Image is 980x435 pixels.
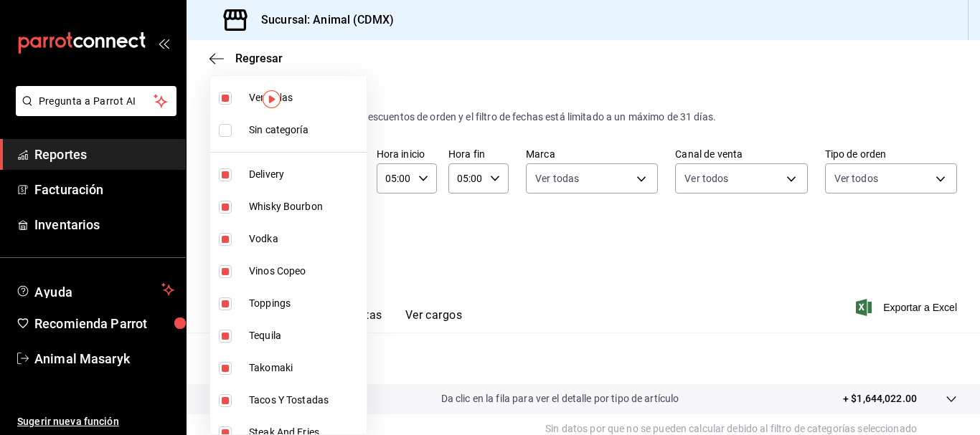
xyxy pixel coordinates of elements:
img: Tooltip marker [263,90,281,108]
span: Takomaki [249,360,361,376]
span: Delivery [249,167,361,182]
span: Whisky Bourbon [249,199,361,214]
span: Vinos Copeo [249,264,361,279]
span: Toppings [249,296,361,311]
span: Ver todas [249,90,361,105]
span: Vodka [249,231,361,247]
span: Sin categoría [249,123,361,138]
span: Tacos Y Tostadas [249,393,361,408]
span: Tequila [249,328,361,343]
